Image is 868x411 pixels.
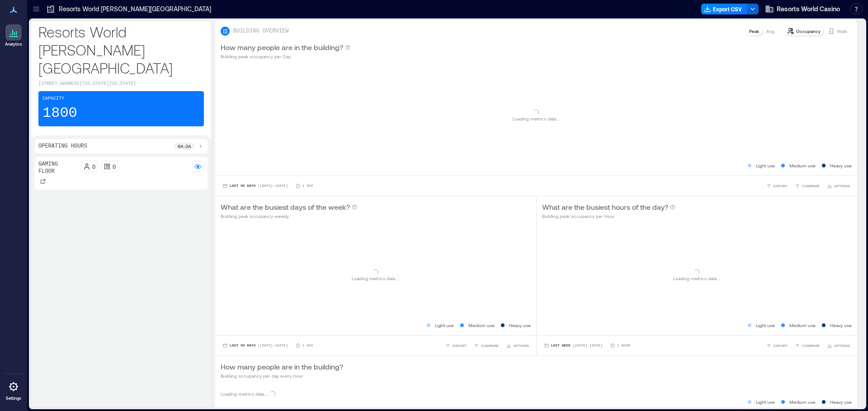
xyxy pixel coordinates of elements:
[762,2,843,16] button: Resorts World Casino
[443,341,468,350] button: EXPORT
[38,80,204,88] p: [STREET_ADDRESS][US_STATE][US_STATE]
[825,341,852,350] button: OPTIONS
[513,115,560,122] p: Loading metrics data ...
[472,341,500,350] button: COMPARE
[221,212,357,220] p: Building peak occupancy weekly
[617,343,630,348] p: 1 Hour
[42,95,64,102] p: Capacity
[756,162,775,169] p: Light use
[796,28,821,35] p: Occupancy
[793,341,821,350] button: COMPARE
[756,398,775,406] p: Light use
[774,183,788,189] span: EXPORT
[38,143,87,150] p: Operating Hours
[221,53,350,60] p: Building peak occupancy per Day
[38,161,77,175] p: Gaming Floor
[673,275,721,282] p: Loading metrics data ...
[789,322,816,329] p: Medium use
[221,341,290,350] button: Last 90 Days |[DATE]-[DATE]
[513,343,529,348] span: OPTIONS
[777,5,840,14] span: Resorts World Casino
[221,390,268,397] p: Loading metrics data ...
[834,183,850,189] span: OPTIONS
[481,343,499,348] span: COMPARE
[504,341,531,350] button: OPTIONS
[42,104,77,122] p: 1800
[302,343,313,348] p: 1 Day
[92,163,95,170] p: 0
[802,183,820,189] span: COMPARE
[542,341,604,350] button: Last Week |[DATE]-[DATE]
[453,343,467,348] span: EXPORT
[59,5,211,14] p: Resorts World [PERSON_NAME][GEOGRAPHIC_DATA]
[542,212,675,220] p: Building peak occupancy per Hour
[221,181,290,190] button: Last 90 Days |[DATE]-[DATE]
[793,181,821,190] button: COMPARE
[825,181,852,190] button: OPTIONS
[789,398,816,406] p: Medium use
[221,202,350,212] p: What are the busiest days of the week?
[834,343,850,348] span: OPTIONS
[221,42,343,53] p: How many people are in the building?
[352,275,399,282] p: Loading metrics data ...
[468,322,495,329] p: Medium use
[802,343,820,348] span: COMPARE
[509,322,531,329] p: Heavy use
[830,162,852,169] p: Heavy use
[774,343,788,348] span: EXPORT
[830,322,852,329] p: Heavy use
[221,361,343,372] p: How many people are in the building?
[6,396,21,401] p: Settings
[435,322,454,329] p: Light use
[233,28,288,35] p: BUILDING OVERVIEW
[5,42,22,47] p: Analytics
[113,163,116,170] p: 0
[764,181,789,190] button: EXPORT
[749,28,759,35] p: Peak
[2,22,25,50] a: Analytics
[542,202,668,212] p: What are the busiest hours of the day?
[837,28,847,35] p: Visits
[3,376,24,404] a: Settings
[302,183,313,189] p: 1 Day
[221,372,343,379] p: Building occupancy per day every hour
[830,398,852,406] p: Heavy use
[756,322,775,329] p: Light use
[178,143,191,150] p: 9a - 3a
[38,23,204,77] p: Resorts World [PERSON_NAME][GEOGRAPHIC_DATA]
[766,28,774,35] p: Avg
[701,4,747,14] button: Export CSV
[764,341,789,350] button: EXPORT
[789,162,816,169] p: Medium use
